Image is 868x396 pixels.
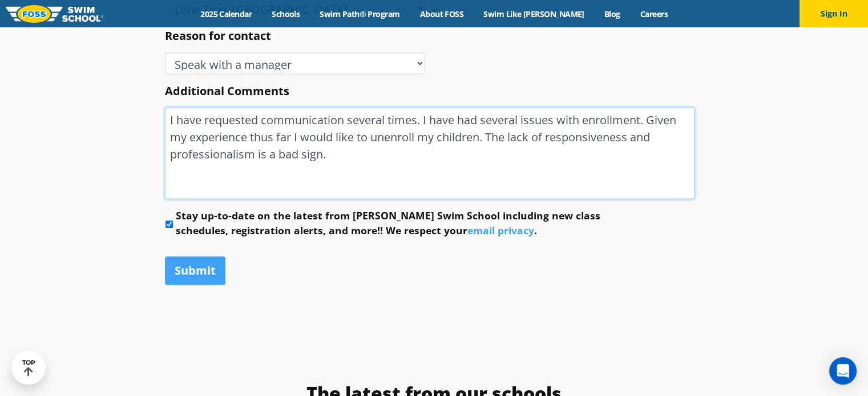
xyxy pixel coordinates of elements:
input: Submit [165,256,225,285]
a: Blog [594,9,630,19]
a: 2025 Calendar [191,9,262,19]
a: Swim Path® Program [310,9,410,19]
a: About FOSS [410,9,474,19]
a: Careers [630,9,677,19]
label: Reason for contact [165,28,271,43]
a: email privacy [467,223,534,237]
div: Open Intercom Messenger [829,357,857,385]
div: TOP [22,359,35,377]
a: Swim Like [PERSON_NAME] [474,9,595,19]
a: Schools [262,9,310,19]
img: FOSS Swim School Logo [6,5,103,23]
label: Stay up-to-date on the latest from [PERSON_NAME] Swim School including new class schedules, regis... [176,208,633,238]
label: Additional Comments [165,84,289,99]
